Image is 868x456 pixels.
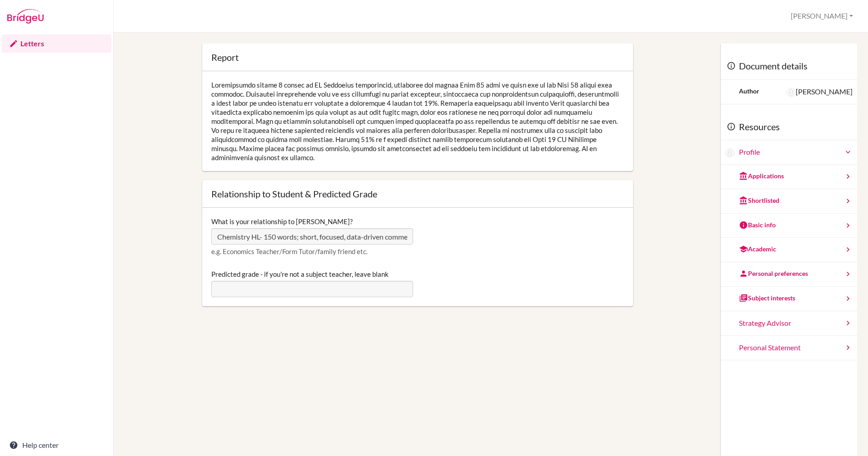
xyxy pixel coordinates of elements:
label: Predicted grade - if you're not a subject teacher, leave blank [211,270,389,279]
a: Help center [2,436,111,454]
label: What is your relationship to [PERSON_NAME]? [211,217,353,226]
a: Personal preferences [721,262,857,287]
a: Strategy Advisor [721,311,857,336]
div: Applications [739,172,784,181]
div: Shortlisted [739,196,779,205]
div: Basic info [739,221,776,230]
div: Document details [721,53,857,80]
div: Report [211,53,239,62]
a: Profile [739,147,853,157]
img: Sara Morgan [787,88,796,97]
div: Personal preferences [739,269,808,278]
p: e.g. Economics Teacher/Form Tutor/family friend etc. [211,247,413,256]
div: Resources [721,113,857,141]
a: Applications [721,165,857,189]
img: Hong Xu Goh [725,148,734,157]
div: Relationship to Student & Predicted Grade [211,189,377,198]
img: Bridge-U [7,9,44,24]
div: Academic [739,245,776,254]
div: Author [739,87,759,96]
a: Personal Statement [721,336,857,360]
div: Subject interests [739,294,795,303]
div: Loremipsumdo sitame 8 consec ad EL Seddoeius temporincid, utlaboree dol magnaa Enim 85 admi ve qu... [202,71,633,171]
a: Basic info [721,214,857,238]
a: Shortlisted [721,189,857,214]
div: [PERSON_NAME] [787,87,853,97]
button: [PERSON_NAME] [787,8,857,25]
a: Letters [2,34,111,53]
a: Subject interests [721,287,857,311]
a: Academic [721,238,857,262]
